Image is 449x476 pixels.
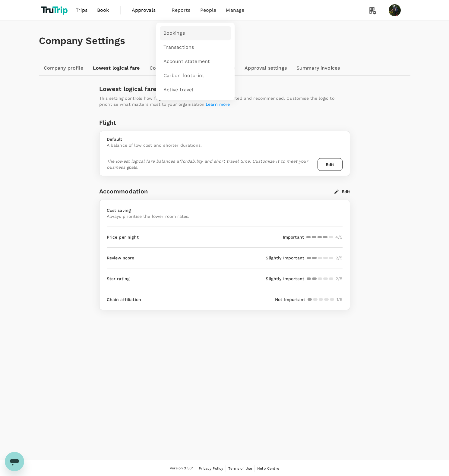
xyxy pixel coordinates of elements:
[163,58,210,65] span: Account statement
[257,465,279,472] a: Help Centre
[275,296,305,302] p: Not Important
[200,7,217,14] span: People
[266,255,304,261] p: Slightly Important
[292,61,345,75] a: Summary invoices
[160,26,231,40] a: Bookings
[199,466,223,471] span: Privacy Policy
[160,55,231,69] a: Account statement
[170,465,194,471] span: Version 3.50.1
[107,136,343,142] p: Default
[337,296,342,302] p: 1 /5
[335,234,342,240] p: 4 /5
[163,44,194,51] span: Transactions
[99,86,350,92] h3: Lowest logical fare
[163,30,185,37] span: Bookings
[163,86,194,93] span: Active travel
[107,213,190,219] p: Always prioritise the lower room rates.
[160,40,231,55] a: Transactions
[172,7,191,14] span: Reports
[199,465,223,472] a: Privacy Policy
[107,207,190,213] p: Cost saving
[39,4,71,17] img: TruTrip logo
[163,72,204,79] span: Carbon footprint
[5,452,24,471] iframe: Button to launch messaging window
[226,7,244,14] span: Manage
[97,7,109,14] span: Book
[88,61,145,75] a: Lowest logical fare
[228,465,252,472] a: Terms of Use
[160,83,231,97] a: Active travel
[145,61,193,75] a: Corporate rates
[160,69,231,83] a: Carbon footprint
[39,35,410,46] h1: Company Settings
[39,61,88,75] a: Company profile
[389,4,401,16] img: Sunandar Sunandar
[107,276,130,282] p: Star rating
[107,234,139,240] p: Price per night
[107,255,134,261] p: Review score
[334,189,350,194] button: Edit
[99,95,350,107] p: This setting controls how flight and hotel search results are sorted and recommended. Customise t...
[99,119,116,126] h3: Flight
[107,158,315,171] p: The lowest logical fare balances affordability and short travel time. Customize it to meet your b...
[76,7,87,14] span: Trips
[240,61,292,75] a: Approval settings
[257,466,279,471] span: Help Centre
[99,188,148,195] h3: Accommodation
[318,158,343,171] button: Edit
[206,102,230,107] a: Learn more
[336,276,342,282] p: 2 /5
[336,255,342,261] p: 2 /5
[107,142,343,148] p: A balance of low cost and shorter durations.
[228,466,252,471] span: Terms of Use
[132,7,162,14] span: Approvals
[107,296,141,302] p: Chain affiliation
[266,276,304,282] p: Slightly Important
[283,234,304,240] p: Important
